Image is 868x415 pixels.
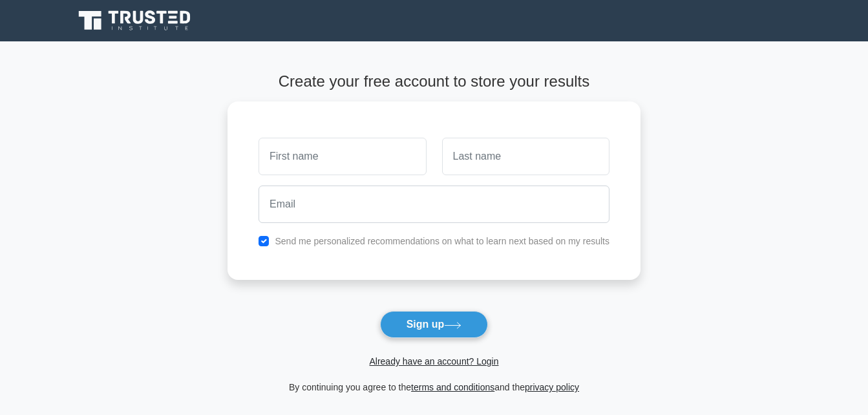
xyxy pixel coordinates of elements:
[259,186,609,223] input: Email
[259,138,426,175] input: First name
[369,356,498,367] a: Already have an account? Login
[380,311,489,338] button: Sign up
[228,72,640,91] h4: Create your free account to store your results
[220,379,648,395] div: By continuing you agree to the and the
[411,382,494,392] a: terms and conditions
[442,138,609,175] input: Last name
[275,236,609,246] label: Send me personalized recommendations on what to learn next based on my results
[525,382,579,392] a: privacy policy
